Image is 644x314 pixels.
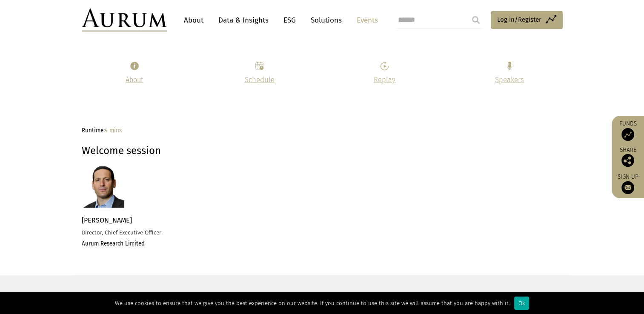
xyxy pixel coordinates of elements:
span: 4 mins [105,127,122,134]
img: Access Funds [621,128,634,141]
a: Log in/Register [491,11,563,29]
a: Sign up [616,173,640,194]
a: About [180,12,208,28]
span: Director, Chief Executive Officer [82,229,161,236]
a: Events [352,12,378,28]
a: Solutions [306,12,346,28]
span: Log in/Register [497,14,541,25]
input: Submit [467,11,484,29]
a: About [126,76,143,84]
span: Runtime: [82,127,122,134]
a: Replay [374,76,395,84]
a: Funds [616,120,640,141]
div: Share [616,147,640,167]
a: ESG [279,12,300,28]
a: Data & Insights [214,12,273,28]
img: Aurum [82,9,167,31]
span: [PERSON_NAME] [82,216,132,224]
img: Share this post [621,154,634,167]
div: Ok [514,297,529,310]
strong: Aurum Research Limited [82,240,145,247]
a: Schedule [245,76,275,84]
strong: Welcome session [82,145,161,157]
iframe: 2024 ESG Symposium: Welcome [332,125,560,253]
a: Speakers [495,76,524,84]
img: Sign up to our newsletter [621,181,634,194]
